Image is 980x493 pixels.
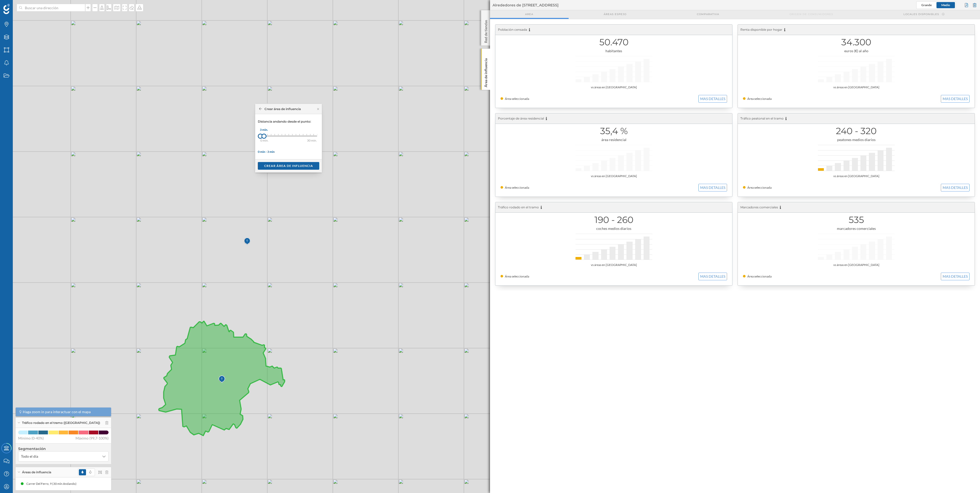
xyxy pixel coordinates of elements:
[219,374,225,384] img: Marker
[495,113,732,124] div: Porcentaje de área residencial
[743,137,970,142] div: peatones medios diarios
[23,409,91,414] span: Haga zoom in para interactuar con el mapa
[738,25,975,35] div: Renta disponible por hogar
[3,4,10,14] img: Geoblink Logo
[738,113,975,124] div: Tráfico peatonal en el tramo
[505,274,529,278] span: Área seleccionada
[505,186,529,189] span: Área seleccionada
[500,174,727,179] div: vs áreas en [GEOGRAPHIC_DATA]
[505,97,529,101] span: Área seleccionada
[22,421,100,425] span: Tráfico rodado en el tramo ([GEOGRAPHIC_DATA])
[697,12,719,16] span: Comparativa
[743,37,970,47] h1: 34.300
[483,56,488,87] p: Área de influencia
[500,215,727,225] h1: 190 - 260
[18,436,44,441] span: Mínimo (0-40%)
[743,262,970,267] div: vs áreas en [GEOGRAPHIC_DATA]
[258,119,319,124] p: Distancia andando desde el punto:
[18,446,109,451] h4: Segmentación
[10,4,28,8] span: Soporte
[500,262,727,267] div: vs áreas en [GEOGRAPHIC_DATA]
[743,48,970,53] div: euros (€) al año
[500,85,727,90] div: vs áreas en [GEOGRAPHIC_DATA]
[495,202,732,213] div: Tráfico rodado en el tramo
[698,184,727,191] button: MAS DETALLES
[903,12,939,16] span: Locales disponibles
[244,236,250,246] img: Marker
[747,186,772,189] span: Área seleccionada
[26,481,79,486] div: Carrer Del Ferro, 9 (30 min Andando)
[21,454,38,459] span: Todo el día
[500,48,727,53] div: habitantes
[790,12,833,16] span: Origen de consumidores
[743,226,970,231] div: marcadores comerciales
[22,470,51,475] span: Áreas de influencia
[743,126,970,136] h1: 240 - 320
[495,25,732,35] div: Población censada
[483,18,488,43] p: Red de tiendas
[307,138,327,143] div: 30 min.
[525,12,533,16] span: Area
[941,184,970,191] button: MAS DETALLES
[258,127,270,132] div: 3 min.
[259,107,301,111] div: Crear área de influencia
[743,215,970,225] h1: 535
[747,274,772,278] span: Área seleccionada
[743,174,970,179] div: vs áreas en [GEOGRAPHIC_DATA]
[500,137,727,142] div: área residencial
[500,37,727,47] h1: 50.470
[941,95,970,103] button: MAS DETALLES
[258,149,319,154] div: 0 min - 3 min
[941,3,950,7] span: Medio
[500,126,727,136] h1: 35,4 %
[747,97,772,101] span: Área seleccionada
[604,12,626,16] span: Áreas espejo
[76,436,109,441] span: Máximo (99,7-100%)
[698,95,727,103] button: MAS DETALLES
[738,202,975,213] div: Marcadores comerciales
[941,273,970,280] button: MAS DETALLES
[921,3,932,7] span: Grande
[698,273,727,280] button: MAS DETALLES
[493,3,559,8] span: Alrededores de [STREET_ADDRESS]
[743,85,970,90] div: vs áreas en [GEOGRAPHIC_DATA]
[500,226,727,231] div: coches medios diarios
[260,138,273,143] div: 0 min.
